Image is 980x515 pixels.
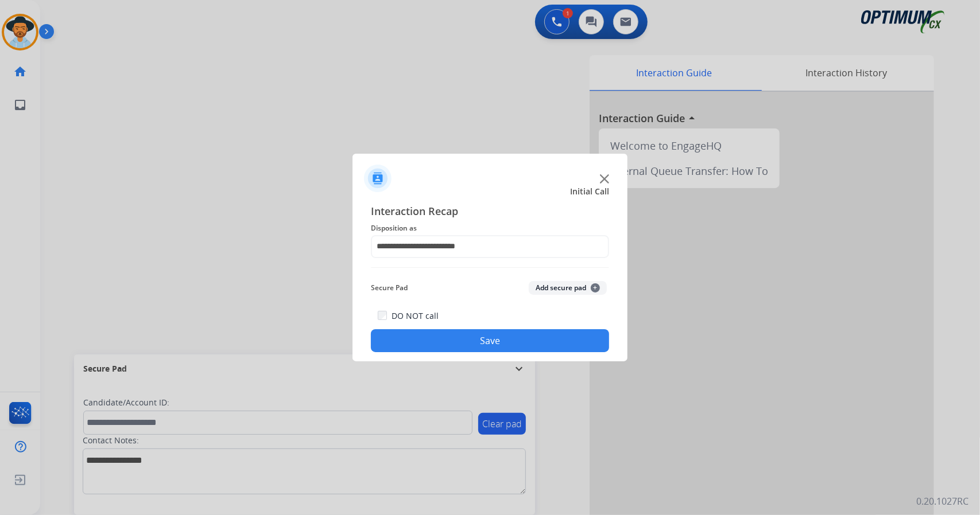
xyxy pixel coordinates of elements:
span: + [591,283,600,292]
button: Save [371,329,609,352]
span: Disposition as [371,221,609,235]
img: contactIcon [364,165,392,192]
span: Interaction Recap [371,203,609,221]
span: Initial Call [570,186,609,197]
label: DO NOT call [392,310,439,322]
img: contact-recap-line.svg [371,267,609,268]
p: 0.20.1027RC [916,494,969,508]
button: Add secure pad+ [529,281,607,295]
span: Secure Pad [371,281,408,295]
